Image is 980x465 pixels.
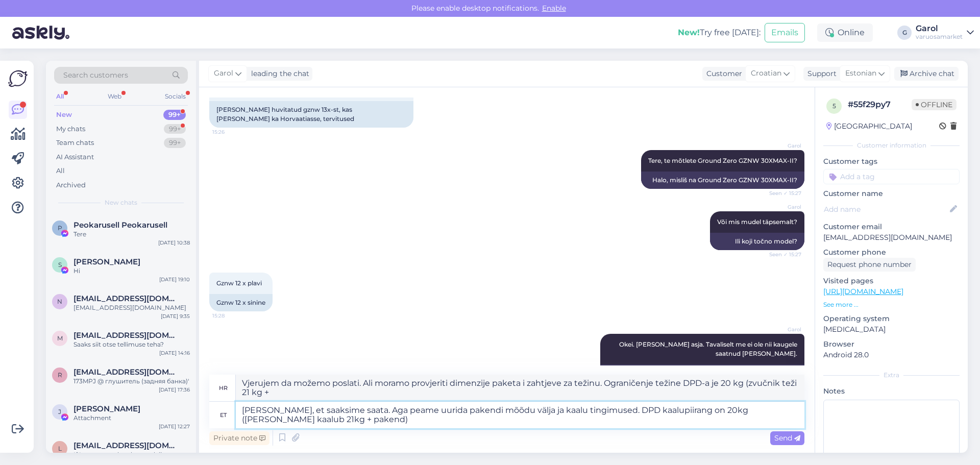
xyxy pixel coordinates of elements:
span: Garol [763,326,801,333]
a: [URL][DOMAIN_NAME] [823,287,903,296]
p: Visited pages [823,276,960,286]
div: 99+ [164,138,186,148]
span: n [57,298,62,305]
img: Askly Logo [8,69,28,88]
p: Android 28.0 [823,350,960,360]
div: U redu. Provjerit ću. Obično ne šaljemo tako daleko. [600,364,804,382]
span: Tere, te mõtlete Ground Zero GZNW 30XMAX-II? [648,157,797,164]
span: Seen ✓ 15:27 [763,251,801,258]
span: Search customers [63,70,128,81]
span: Või mis mudel täpsemalt? [717,218,797,226]
span: mihkel.luidalepp@hotmail.com [73,331,180,340]
div: [DATE] 9:35 [161,312,190,320]
textarea: [PERSON_NAME], et saaksime saata. Aga peame uurida pakendi mõõdu välja ja kaalu tingimused. DPD k... [236,402,804,428]
div: [DATE] 14:16 [159,349,190,357]
span: Seen ✓ 15:27 [763,189,801,197]
span: r [58,371,62,379]
div: Request phone number [823,258,916,272]
span: l [58,445,62,452]
span: Gznw 12 x plavi [216,279,262,287]
div: Web [106,90,124,103]
div: hr [219,379,228,397]
div: My chats [56,124,85,134]
span: m [57,334,63,342]
div: 173MPJ @ глушитель (задняя банка)' [73,377,190,386]
div: [DATE] 19:10 [159,276,190,283]
p: Customer phone [823,247,960,258]
span: Peokarusell Peokarusell [73,221,167,230]
div: varuosamarket [916,33,963,41]
span: Okei. [PERSON_NAME] asja. Tavaliselt me ei ole nii kaugele saatnud [PERSON_NAME]. [619,340,799,357]
a: Garolvaruosamarket [916,25,974,41]
div: Hi [73,266,190,276]
p: See more ... [823,300,960,309]
span: Garol [763,203,801,211]
p: Customer name [823,188,960,199]
p: Customer tags [823,156,960,167]
input: Add name [824,204,948,215]
p: Operating system [823,313,960,324]
div: [DATE] 17:36 [159,386,190,394]
div: 99+ [164,124,186,134]
div: Archive chat [894,67,959,81]
div: Saaks siit otse tellimuse teha? [73,340,190,349]
div: [GEOGRAPHIC_DATA] [826,121,912,132]
button: Emails [765,23,805,42]
div: Customer information [823,141,960,150]
div: New [56,110,72,120]
div: G [897,26,912,40]
span: Garol [214,68,233,79]
span: S [58,261,62,268]
div: Customer [702,68,742,79]
span: laszlo.zsalvai@gmail.com [73,441,180,450]
p: [MEDICAL_DATA] [823,324,960,335]
div: Gznw 12 x sinine [209,294,273,311]
span: Sally Wu [73,257,140,266]
span: Jack Liang [73,404,140,413]
div: Attachment [73,413,190,423]
div: AI Assistant [56,152,94,162]
div: Extra [823,371,960,380]
div: Archived [56,180,86,190]
div: Team chats [56,138,94,148]
div: leading the chat [247,68,309,79]
span: Garol [763,142,801,150]
div: 99+ [163,110,186,120]
span: P [58,224,62,232]
div: Garol [916,25,963,33]
span: Offline [912,99,957,110]
span: Enable [539,4,569,13]
div: Socials [163,90,188,103]
div: Online [817,23,873,42]
span: nikolajzur@gmail.com [73,294,180,303]
span: Estonian [845,68,876,79]
div: Ili koji točno model? [710,233,804,250]
b: New! [678,28,700,37]
span: roadangelltd11@gmail.com [73,368,180,377]
div: All [56,166,65,176]
div: Halo, misliš na Ground Zero GZNW 30XMAX-II? [641,172,804,189]
div: [EMAIL_ADDRESS][DOMAIN_NAME] [73,303,190,312]
span: Send [774,433,800,443]
span: 15:26 [212,128,251,136]
div: # 55f29py7 [848,99,912,111]
p: Notes [823,386,960,397]
textarea: Vjerujem da možemo poslati. Ali moramo provjeriti dimenzije paketa i zahtjeve za težinu. Ograniče... [236,375,804,401]
input: Add a tag [823,169,960,184]
div: Try free [DATE]: [678,27,761,39]
span: J [58,408,61,415]
div: All [54,90,66,103]
span: New chats [105,198,137,207]
span: Croatian [751,68,781,79]
p: Customer email [823,222,960,232]
div: Support [803,68,837,79]
div: Tere [73,230,190,239]
p: Browser [823,339,960,350]
p: [EMAIL_ADDRESS][DOMAIN_NAME] [823,232,960,243]
div: et [220,406,227,424]
span: 15:28 [212,312,251,320]
div: [DATE] 10:38 [158,239,190,247]
span: 5 [832,102,836,110]
div: [PERSON_NAME] huvitatud gznw 13x-st, kas [PERSON_NAME] ka Horvaatiasse, tervitused [209,101,413,128]
div: Private note [209,431,269,445]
